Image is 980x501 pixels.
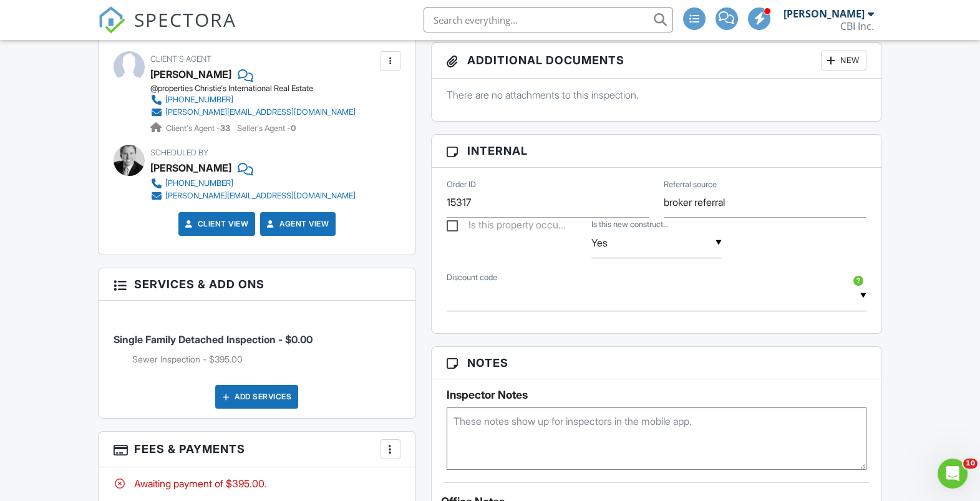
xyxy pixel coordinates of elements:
div: [PERSON_NAME] [784,7,865,20]
label: Discount code [447,272,497,283]
span: 10 [963,459,978,469]
a: Agent View [264,218,329,230]
a: Client View [183,218,249,230]
label: Is this new construction? [591,219,669,230]
img: The Best Home Inspection Software - Spectora [98,6,125,34]
h3: Services & Add ons [99,268,415,301]
span: Scheduled By [150,148,208,157]
div: [PERSON_NAME][EMAIL_ADDRESS][DOMAIN_NAME] [165,107,356,117]
a: [PHONE_NUMBER] [150,177,356,190]
a: SPECTORA [98,17,236,43]
span: Client's Agent [150,54,211,64]
input: Search everything... [424,7,673,32]
a: [PERSON_NAME][EMAIL_ADDRESS][DOMAIN_NAME] [150,106,356,119]
label: Is this property occupied? [447,219,566,235]
div: CBI Inc. [840,20,874,32]
div: [PERSON_NAME] [150,158,231,177]
span: Single Family Detached Inspection - $0.00 [114,333,313,346]
div: Awaiting payment of $395.00. [114,477,400,490]
div: [PHONE_NUMBER] [165,95,233,105]
a: [PERSON_NAME][EMAIL_ADDRESS][DOMAIN_NAME] [150,190,356,202]
strong: 33 [220,124,230,133]
li: Add on: Sewer Inspection [132,353,400,366]
span: SPECTORA [134,6,236,32]
div: Add Services [215,385,298,409]
h3: Fees & Payments [99,432,415,467]
div: [PERSON_NAME][EMAIL_ADDRESS][DOMAIN_NAME] [165,191,356,201]
strong: 0 [291,124,296,133]
div: [PHONE_NUMBER] [165,178,233,188]
a: [PERSON_NAME] [150,65,231,84]
h3: Additional Documents [432,43,881,79]
iframe: Intercom live chat [938,459,968,489]
p: There are no attachments to this inspection. [447,88,866,102]
h5: Inspector Notes [447,389,866,401]
div: New [821,51,866,71]
span: Seller's Agent - [237,124,296,133]
label: Referral source [664,179,717,190]
div: @properties Christie's International Real Estate [150,84,366,94]
h3: Internal [432,135,881,167]
h3: Notes [432,347,881,379]
span: Client's Agent - [166,124,232,133]
a: [PHONE_NUMBER] [150,94,356,106]
label: Order ID [447,179,476,190]
li: Service: Single Family Detached Inspection [114,310,400,375]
